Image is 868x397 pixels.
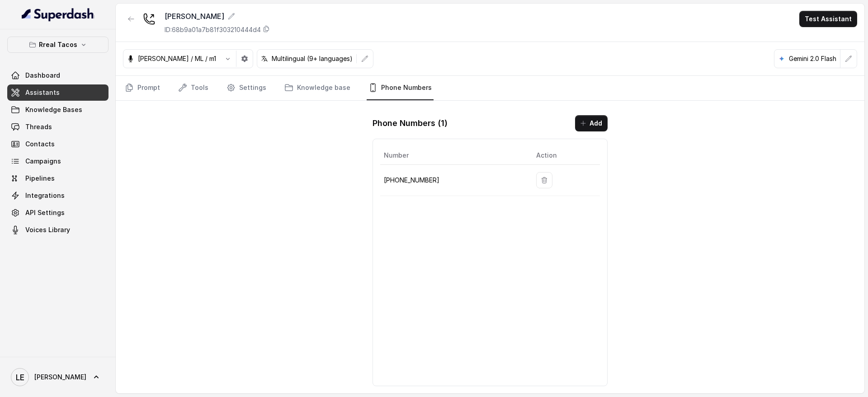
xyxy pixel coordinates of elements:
[575,115,608,131] button: Add
[380,146,529,165] th: Number
[272,54,353,63] p: Multilingual (9+ languages)
[778,55,785,62] svg: google logo
[176,76,210,100] a: Tools
[25,140,55,149] span: Contacts
[7,67,108,84] a: Dashboard
[25,208,65,217] span: API Settings
[529,146,600,165] th: Action
[7,170,108,187] a: Pipelines
[39,39,77,50] p: Rreal Tacos
[25,174,55,183] span: Pipelines
[25,191,65,200] span: Integrations
[7,153,108,169] a: Campaigns
[7,102,108,118] a: Knowledge Bases
[25,225,70,234] span: Voices Library
[7,37,108,53] button: Rreal Tacos
[225,76,268,100] a: Settings
[25,71,60,80] span: Dashboard
[16,373,24,382] text: LE
[123,76,857,100] nav: Tabs
[283,76,352,100] a: Knowledge base
[7,222,108,238] a: Voices Library
[22,7,94,22] img: light.svg
[7,84,108,101] a: Assistants
[25,157,61,166] span: Campaigns
[367,76,434,100] a: Phone Numbers
[7,119,108,135] a: Threads
[123,76,162,100] a: Prompt
[7,205,108,221] a: API Settings
[7,364,108,390] a: [PERSON_NAME]
[7,136,108,152] a: Contacts
[138,54,216,63] p: [PERSON_NAME] / ML / m1
[799,11,857,27] button: Test Assistant
[373,116,448,131] h1: Phone Numbers ( 1 )
[789,54,836,63] p: Gemini 2.0 Flash
[7,187,108,204] a: Integrations
[25,105,82,114] span: Knowledge Bases
[384,175,522,186] p: [PHONE_NUMBER]
[165,11,270,22] div: [PERSON_NAME]
[25,88,60,97] span: Assistants
[165,25,261,34] p: ID: 68b9a01a7b81f303210444d4
[34,373,86,382] span: [PERSON_NAME]
[25,122,52,131] span: Threads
